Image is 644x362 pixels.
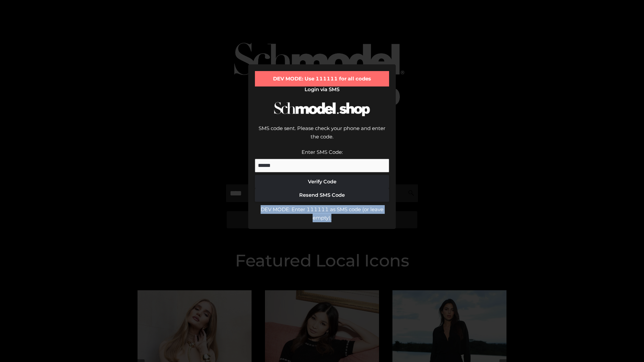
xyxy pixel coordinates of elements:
img: Schmodel Logo [272,96,372,122]
div: SMS code sent. Please check your phone and enter the code. [255,124,389,148]
div: DEV MODE: Use 111111 for all codes [255,71,389,86]
h2: Login via SMS [255,86,389,93]
div: DEV MODE: Enter 111111 as SMS code (or leave empty). [255,205,389,222]
label: Enter SMS Code: [302,149,343,155]
button: Verify Code [255,175,389,188]
button: Resend SMS Code [255,188,389,202]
